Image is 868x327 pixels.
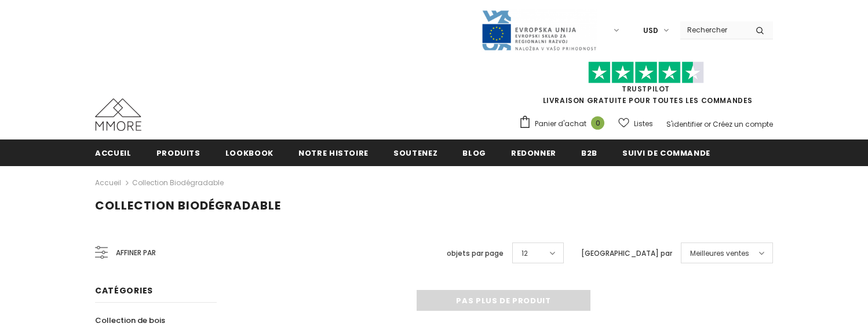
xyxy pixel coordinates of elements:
span: Panier d'achat [535,118,586,130]
span: soutenez [393,148,437,159]
a: Listes [618,113,653,134]
span: Lookbook [225,148,273,159]
span: Collection biodégradable [95,197,281,214]
span: LIVRAISON GRATUITE POUR TOUTES LES COMMANDES [519,67,773,105]
img: Faites confiance aux étoiles pilotes [588,61,704,84]
span: Blog [462,148,486,159]
a: Suivi de commande [622,139,710,166]
a: Redonner [511,139,556,166]
a: Blog [462,139,486,166]
input: Search Site [680,21,747,38]
span: USD [643,25,658,36]
span: Redonner [511,148,556,159]
a: S'identifier [666,119,702,129]
img: Javni Razpis [481,9,597,52]
span: 0 [591,116,604,130]
label: objets par page [447,248,504,259]
span: Notre histoire [298,148,369,159]
span: Collection de bois [95,315,165,326]
a: Accueil [95,176,121,190]
span: Accueil [95,148,132,159]
label: [GEOGRAPHIC_DATA] par [581,248,672,259]
span: Catégories [95,285,153,296]
span: Suivi de commande [622,148,710,159]
a: Collection biodégradable [132,178,224,188]
a: Produits [156,139,200,166]
span: Listes [634,118,653,130]
span: Meilleures ventes [690,248,749,259]
span: 12 [521,248,528,259]
span: or [704,119,711,129]
a: Panier d'achat 0 [519,115,610,133]
img: Cas MMORE [95,98,141,131]
a: B2B [581,139,597,166]
a: Accueil [95,139,132,166]
a: TrustPilot [622,84,670,94]
span: Affiner par [116,247,156,259]
a: Notre histoire [298,139,369,166]
a: soutenez [393,139,437,166]
a: Javni Razpis [481,25,597,35]
span: Produits [156,148,200,159]
a: Créez un compte [713,119,773,129]
a: Lookbook [225,139,273,166]
span: B2B [581,148,597,159]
